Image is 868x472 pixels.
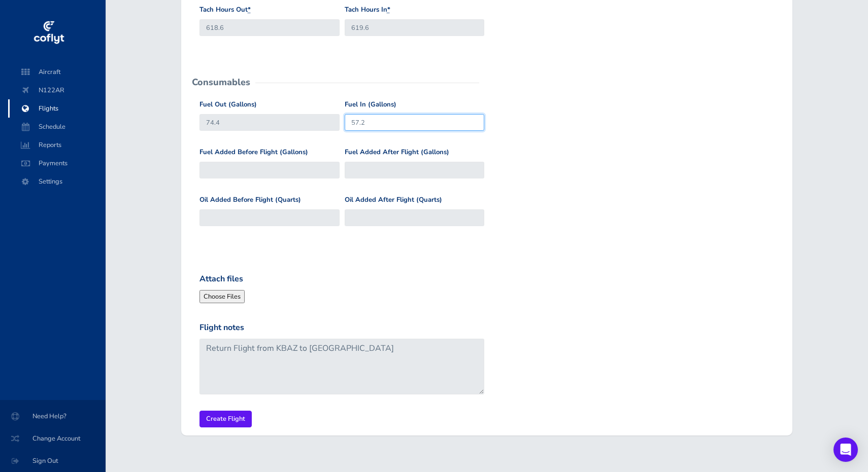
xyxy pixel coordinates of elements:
[345,5,390,15] label: Tach Hours In
[18,118,95,136] span: Schedule
[833,438,858,462] div: Open Intercom Messenger
[387,5,390,14] abbr: required
[12,452,93,470] span: Sign Out
[18,63,95,81] span: Aircraft
[199,147,308,158] label: Fuel Added Before Flight (Gallons)
[18,81,95,99] span: N122AR
[32,18,65,48] img: coflyt logo
[199,411,252,427] input: Create Flight
[192,78,250,87] h2: Consumables
[18,172,95,191] span: Settings
[18,136,95,154] span: Reports
[199,5,251,15] label: Tach Hours Out
[18,154,95,172] span: Payments
[345,147,449,158] label: Fuel Added After Flight (Gallons)
[12,407,93,425] span: Need Help?
[199,321,244,335] label: Flight notes
[18,99,95,118] span: Flights
[345,99,396,110] label: Fuel In (Gallons)
[199,195,301,205] label: Oil Added Before Flight (Quarts)
[199,99,257,110] label: Fuel Out (Gallons)
[199,273,243,286] label: Attach files
[12,429,93,448] span: Change Account
[248,5,251,14] abbr: required
[345,195,442,205] label: Oil Added After Flight (Quarts)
